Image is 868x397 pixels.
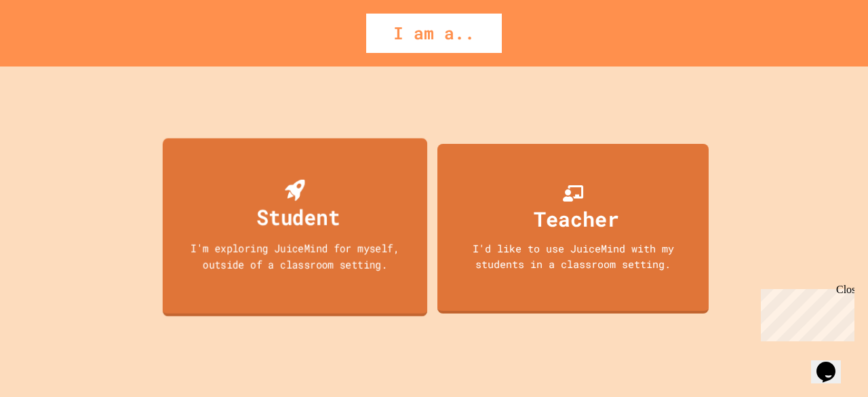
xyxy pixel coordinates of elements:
div: Student [256,201,340,233]
iframe: chat widget [811,343,854,383]
div: Teacher [534,204,619,234]
div: I am a.. [366,14,502,53]
div: Chat with us now!Close [5,5,94,86]
div: I'm exploring JuiceMind for myself, outside of a classroom setting. [176,240,414,271]
div: I'd like to use JuiceMind with my students in a classroom setting. [451,241,695,271]
iframe: chat widget [755,284,854,341]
